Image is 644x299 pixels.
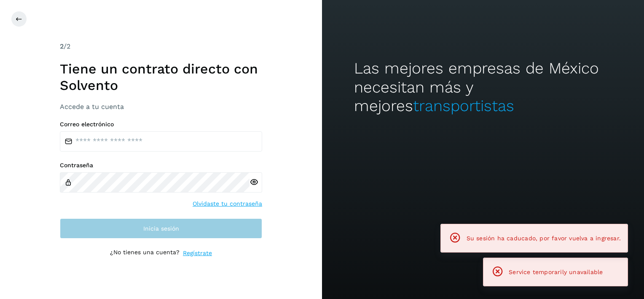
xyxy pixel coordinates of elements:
[60,218,262,239] button: Inicia sesión
[354,59,612,115] h2: Las mejores empresas de México necesitan más y mejores
[413,97,514,115] span: transportistas
[60,103,262,111] h3: Accede a tu cuenta
[60,61,262,93] h1: Tiene un contrato directo con Solvento
[60,121,262,128] label: Correo electrónico
[60,42,64,50] span: 2
[183,249,212,258] a: Regístrate
[467,235,621,242] span: Su sesión ha caducado, por favor vuelva a ingresar.
[60,162,262,169] label: Contraseña
[60,41,262,52] div: /2
[110,249,180,258] p: ¿No tienes una cuenta?
[143,226,179,231] span: Inicia sesión
[509,269,603,275] span: Service temporarily unavailable
[193,199,262,208] a: Olvidaste tu contraseña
